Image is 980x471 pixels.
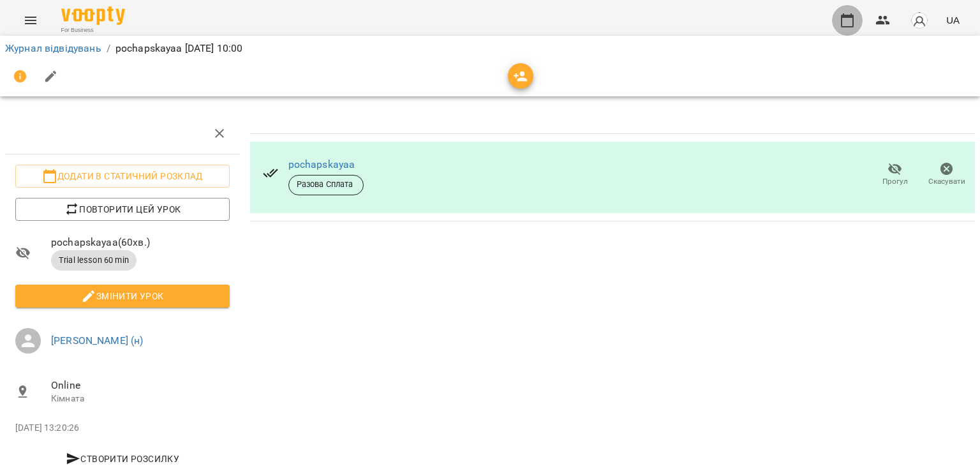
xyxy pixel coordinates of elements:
img: Voopty Logo [61,6,125,25]
span: Змінити урок [26,288,219,304]
span: Створити розсилку [20,451,225,467]
button: Menu [15,5,46,36]
p: Кімната [51,392,230,405]
span: Скасувати [928,176,965,187]
img: avatar_s.png [910,11,928,29]
li: / [107,41,110,56]
button: Прогул [869,157,921,193]
span: Trial lesson 60 min [51,255,137,266]
button: UA [941,8,965,32]
span: For Business [61,26,125,34]
span: Повторити цей урок [26,202,219,217]
button: Створити розсилку [15,447,230,470]
p: [DATE] 13:20:26 [15,422,230,435]
span: pochapskayaa ( 60 хв. ) [51,235,230,250]
span: Додати в статичний розклад [26,168,219,184]
a: pochapskayaa [288,158,355,170]
button: Скасувати [921,157,972,193]
button: Повторити цей урок [15,198,230,221]
button: Змінити урок [15,285,230,308]
button: Додати в статичний розклад [15,165,230,188]
span: UA [946,13,960,27]
a: [PERSON_NAME] (н) [51,334,144,347]
span: Online [51,378,230,393]
span: Прогул [882,176,908,187]
a: Журнал відвідувань [5,42,101,54]
nav: breadcrumb [5,41,975,56]
p: pochapskayaa [DATE] 10:00 [115,41,243,56]
span: Разова Сплата [289,179,363,190]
